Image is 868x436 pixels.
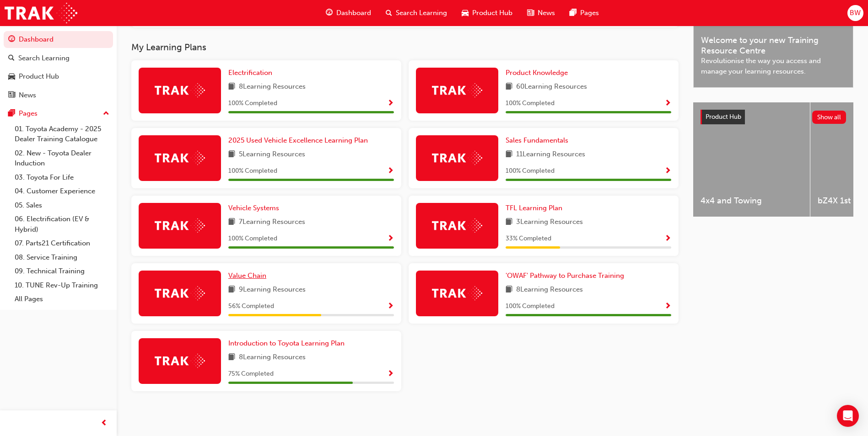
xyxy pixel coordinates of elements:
span: book-icon [228,81,235,93]
button: Show Progress [664,301,671,312]
a: search-iconSearch Learning [378,4,454,22]
span: news-icon [8,91,15,100]
span: 2025 Used Vehicle Excellence Learning Plan [228,136,368,144]
span: book-icon [506,81,512,93]
span: Show Progress [664,167,671,175]
button: Show Progress [664,233,671,245]
span: 3 Learning Resources [516,217,583,228]
a: TFL Learning Plan [506,203,566,213]
button: DashboardSearch LearningProduct HubNews [4,29,113,105]
span: book-icon [228,217,235,228]
a: News [4,87,113,104]
span: 100 % Completed [506,166,555,176]
span: News [538,8,555,18]
a: Product Hub [4,68,113,85]
span: pages-icon [570,7,577,19]
span: Vehicle Systems [228,204,279,212]
span: search-icon [386,7,392,19]
span: TFL Learning Plan [506,204,562,212]
img: Trak [155,354,205,368]
span: Show Progress [664,303,671,311]
span: 75 % Completed [228,369,274,379]
a: 06. Electrification (EV & Hybrid) [11,212,113,236]
img: Trak [155,286,205,300]
button: Show Progress [387,165,394,177]
a: 02. New - Toyota Dealer Induction [11,146,113,170]
div: Pages [19,108,38,119]
a: Introduction to Toyota Learning Plan [228,338,348,349]
span: book-icon [506,284,512,296]
span: book-icon [506,217,512,228]
img: Trak [432,286,482,300]
span: Product Hub [706,113,741,121]
span: 33 % Completed [506,234,551,244]
a: 04. Customer Experience [11,184,113,198]
span: 100 % Completed [506,301,555,312]
a: guage-iconDashboard [318,4,378,22]
a: 07. Parts21 Certification [11,236,113,250]
a: Electrification [228,68,276,78]
img: Trak [155,83,205,97]
span: 7 Learning Resources [239,217,305,228]
a: 4x4 and Towing [693,102,810,217]
a: 09. Technical Training [11,264,113,278]
span: Introduction to Toyota Learning Plan [228,339,345,347]
button: Show all [812,111,846,124]
span: 8 Learning Resources [239,352,306,363]
img: Trak [432,83,482,97]
span: book-icon [506,149,512,160]
span: Welcome to your new Training Resource Centre [701,35,846,56]
span: guage-icon [326,7,333,19]
span: 9 Learning Resources [239,284,306,296]
a: 08. Service Training [11,250,113,265]
span: guage-icon [8,36,15,44]
button: Show Progress [387,301,394,312]
img: Trak [432,218,482,233]
div: Product Hub [19,71,59,82]
span: BW [850,8,861,18]
a: 05. Sales [11,198,113,213]
a: car-iconProduct Hub [454,4,520,22]
span: Product Hub [472,8,512,18]
span: Show Progress [387,100,394,108]
span: 'OWAF' Pathway to Purchase Training [506,271,624,280]
span: 4x4 and Towing [701,196,803,206]
span: 8 Learning Resources [239,81,306,93]
span: 11 Learning Resources [516,149,585,160]
span: 56 % Completed [228,301,274,312]
button: Show Progress [387,368,394,380]
span: up-icon [103,108,109,120]
a: Vehicle Systems [228,203,283,213]
span: Show Progress [387,167,394,175]
span: Show Progress [387,235,394,243]
span: pages-icon [8,110,15,118]
span: Pages [580,8,599,18]
span: 100 % Completed [228,234,277,244]
span: book-icon [228,352,235,363]
span: Show Progress [387,370,394,378]
img: Trak [155,151,205,165]
a: 10. TUNE Rev-Up Training [11,278,113,292]
span: 8 Learning Resources [516,284,583,296]
a: Product HubShow all [701,110,846,124]
a: 'OWAF' Pathway to Purchase Training [506,271,628,281]
button: BW [847,5,863,21]
img: Trak [155,218,205,233]
a: Sales Fundamentals [506,135,572,146]
span: 100 % Completed [506,98,555,109]
span: Show Progress [664,100,671,108]
span: Revolutionise the way you access and manage your learning resources. [701,56,846,76]
span: 5 Learning Resources [239,149,305,160]
span: Sales Fundamentals [506,136,568,144]
a: 01. Toyota Academy - 2025 Dealer Training Catalogue [11,122,113,146]
span: book-icon [228,149,235,160]
a: news-iconNews [520,4,562,22]
button: Show Progress [387,233,394,245]
span: 100 % Completed [228,166,277,176]
a: pages-iconPages [562,4,606,22]
button: Show Progress [664,165,671,177]
span: car-icon [462,7,469,19]
h3: My Learning Plans [131,42,679,53]
span: news-icon [527,7,534,19]
span: Search Learning [396,8,447,18]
